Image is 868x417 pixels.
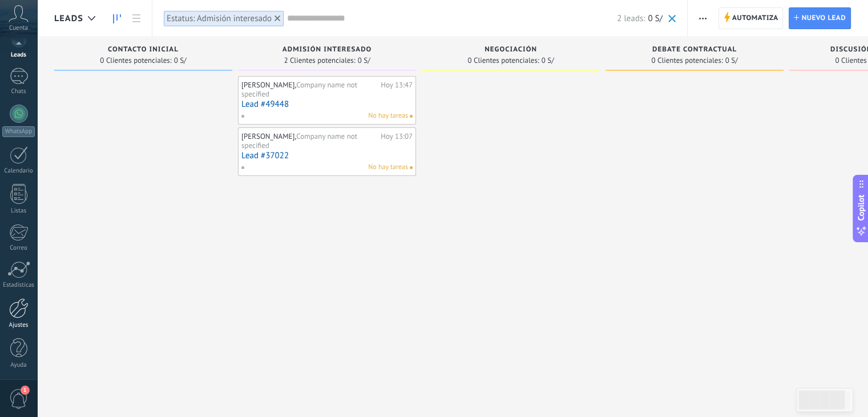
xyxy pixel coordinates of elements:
div: Correo [2,244,35,252]
span: No hay tareas [368,111,408,121]
a: Automatiza [718,7,784,29]
div: Estadísticas [2,282,35,289]
div: WhatsApp [2,126,35,137]
span: 1 [21,386,30,395]
div: Admisión interesado [244,46,410,55]
span: 0 S/ [725,57,738,64]
div: Ayuda [2,362,35,369]
span: Leads [54,13,83,24]
div: Debate contractual [611,46,778,55]
div: Ajustes [2,322,35,329]
a: Lista [127,7,146,30]
span: 0 S/ [648,13,662,24]
a: Nuevo lead [789,7,851,29]
span: 2 Clientes potenciales: [284,57,355,64]
span: Nuevo lead [801,8,846,29]
span: 0 Clientes potenciales: [651,57,722,64]
span: Debate contractual [652,46,737,54]
a: Lead #49448 [241,99,413,109]
span: Contacto inicial [108,46,179,54]
span: Company name not specified [241,131,357,150]
span: No hay tareas [368,162,408,173]
div: [PERSON_NAME], [241,81,378,98]
div: Contacto inicial [60,46,227,55]
div: Hoy 13:07 [381,132,413,150]
span: Negociación [485,46,537,54]
span: Cuenta [9,25,28,32]
div: Calendario [2,167,35,175]
div: Leads [2,51,35,59]
span: 0 S/ [358,57,370,64]
span: Automatiza [732,8,778,29]
span: Copilot [855,195,867,221]
span: 0 S/ [174,57,187,64]
button: Más [695,7,711,29]
div: Hoy 13:47 [381,81,413,98]
span: No hay nada asignado [410,166,413,169]
div: Chats [2,88,35,95]
span: 2 leads: [617,13,645,24]
div: Estatus: Admisión interesado [167,13,272,24]
a: Leads [107,7,127,30]
span: 0 Clientes potenciales: [467,57,539,64]
span: Company name not specified [241,80,357,99]
a: Lead #37022 [241,151,413,161]
span: Admisión interesado [282,46,372,54]
div: Negociación [427,46,594,55]
span: 0 Clientes potenciales: [100,57,171,64]
span: 0 S/ [542,57,554,64]
div: [PERSON_NAME], [241,132,378,150]
span: No hay nada asignado [410,115,413,118]
div: Listas [2,207,35,215]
